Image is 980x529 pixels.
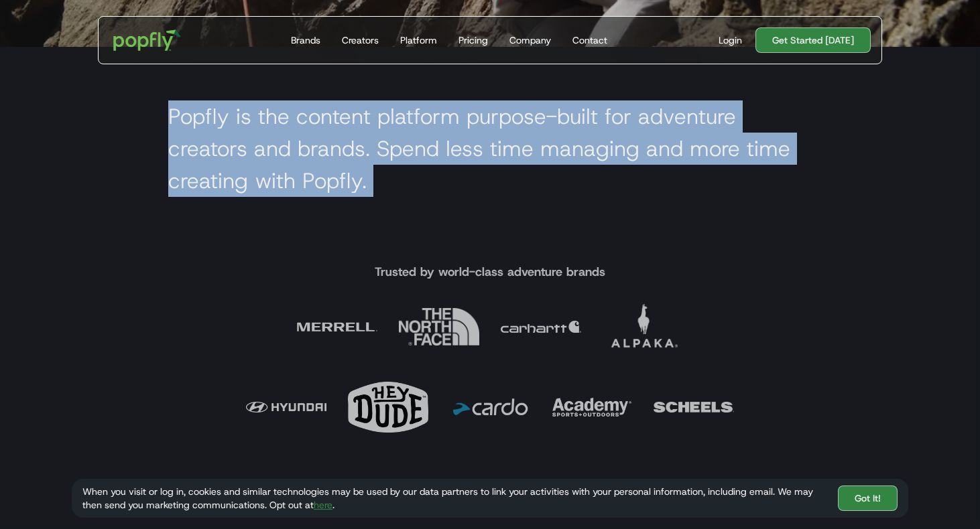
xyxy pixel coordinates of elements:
a: Got It! [838,485,898,511]
a: Pricing [453,17,493,64]
a: Creators [336,17,384,64]
div: Platform [400,33,437,47]
a: Contact [567,17,613,64]
div: Company [509,33,551,47]
h2: Popfly is the content platform purpose-built for adventure creators and brands. Spend less time m... [168,100,812,197]
div: Creators [342,33,379,47]
div: Pricing [458,33,488,47]
a: Brands [286,17,326,64]
a: Get Started [DATE] [755,27,871,53]
a: here [314,499,332,511]
div: Brands [291,33,320,47]
div: When you visit or log in, cookies and similar technologies may be used by our data partners to li... [82,485,827,512]
div: Login [719,33,742,47]
a: Login [713,33,747,47]
a: home [104,20,190,60]
div: Contact [572,33,607,47]
h4: Trusted by world-class adventure brands [375,264,605,280]
a: Platform [395,17,442,64]
a: Company [504,17,556,64]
